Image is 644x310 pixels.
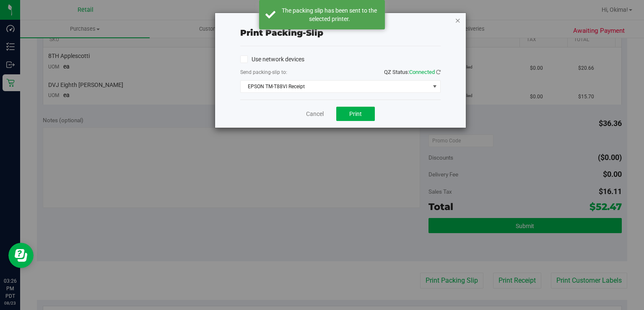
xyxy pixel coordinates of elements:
span: Print packing-slip [240,28,323,38]
a: Cancel [306,110,324,118]
span: select [429,81,440,92]
span: Print [349,110,362,117]
div: The packing slip has been sent to the selected printer. [280,6,379,23]
button: Print [336,107,375,121]
iframe: Resource center [8,243,34,268]
span: Connected [409,69,435,75]
label: Send packing-slip to: [240,68,287,76]
span: EPSON TM-T88VI Receipt [241,81,430,92]
span: QZ Status: [384,69,441,75]
label: Use network devices [240,55,304,64]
